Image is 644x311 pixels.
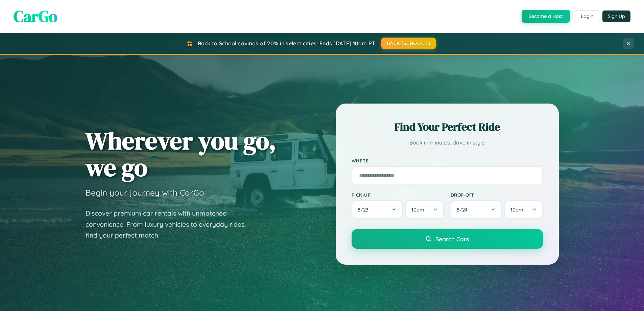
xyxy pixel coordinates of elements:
h2: Find Your Perfect Ride [352,119,543,134]
button: 8/23 [352,200,403,219]
p: Book in minutes, drive in style [352,138,543,148]
label: Where [352,158,543,163]
span: 10am [510,206,523,213]
span: Search Cars [435,235,469,243]
label: Pick-up [352,192,444,198]
span: 8 / 23 [358,206,372,213]
button: Sign Up [602,10,630,22]
h1: Wherever you go, we go [86,127,276,181]
button: 10am [504,200,543,219]
button: BACK2SCHOOL20 [381,38,436,49]
button: Become a Host [522,10,570,23]
span: Back to School savings of 20% in select cities! Ends [DATE] 10am PT. [198,40,376,47]
button: Login [575,10,599,22]
span: CarGo [14,5,57,27]
h3: Begin your journey with CarGo [86,187,204,198]
label: Drop-off [451,192,543,198]
button: 8/24 [451,200,502,219]
p: Discover premium car rentals with unmatched convenience. From luxury vehicles to everyday rides, ... [86,208,255,241]
button: 10am [405,200,444,219]
span: 8 / 24 [457,206,471,213]
span: 10am [411,206,424,213]
button: Search Cars [352,229,543,249]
